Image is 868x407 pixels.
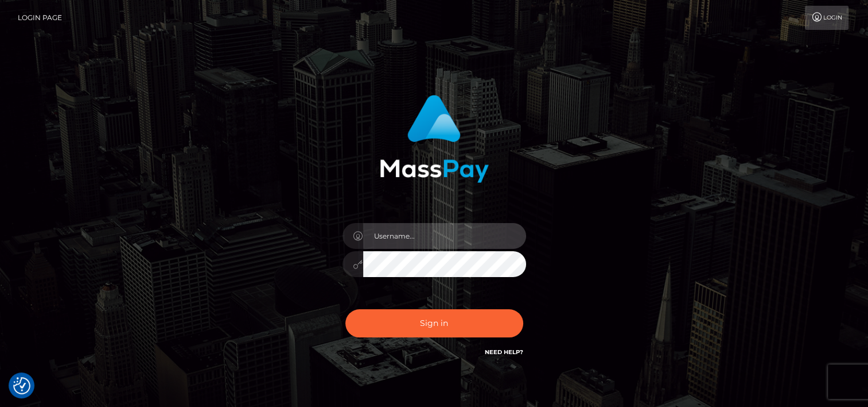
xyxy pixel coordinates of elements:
button: Sign in [345,309,523,337]
a: Login Page [18,6,62,30]
img: MassPay Login [380,95,489,183]
input: Username... [363,223,526,249]
button: Consent Preferences [13,377,30,394]
a: Login [805,6,848,30]
img: Revisit consent button [13,377,30,394]
a: Need Help? [485,348,523,356]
